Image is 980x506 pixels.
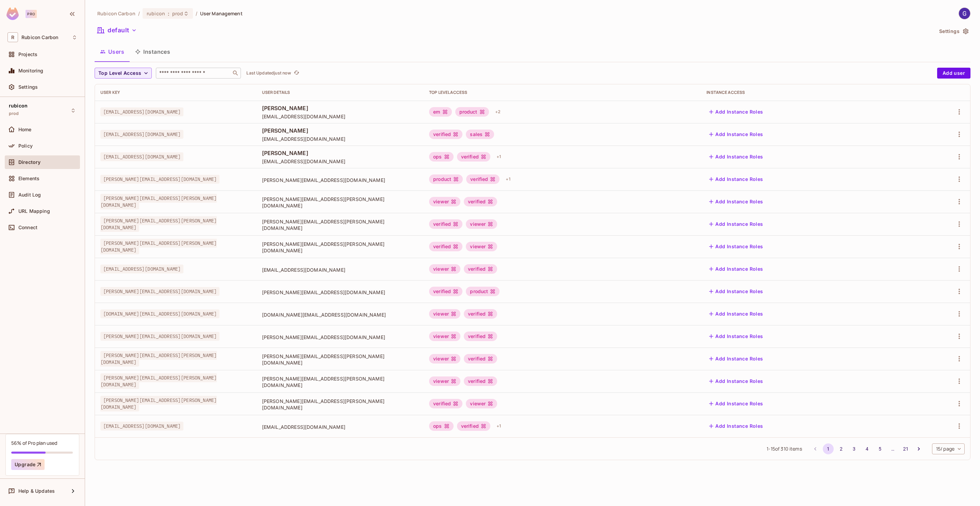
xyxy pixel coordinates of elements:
li: / [138,10,140,17]
button: Add Instance Roles [706,196,766,207]
span: [EMAIL_ADDRESS][DOMAIN_NAME] [262,113,418,120]
span: User Management [200,10,243,17]
button: Add Instance Roles [706,331,766,342]
span: Top Level Access [98,69,141,78]
span: Audit Log [18,192,41,198]
span: [PERSON_NAME][EMAIL_ADDRESS][PERSON_NAME][DOMAIN_NAME] [100,351,217,367]
span: Projects [18,52,37,57]
div: verified [429,219,462,229]
p: Last Updated just now [246,70,291,76]
button: Go to next page [913,443,924,454]
div: … [887,445,898,452]
div: product [466,287,500,296]
div: User Key [100,90,251,95]
span: [PERSON_NAME][EMAIL_ADDRESS][DOMAIN_NAME] [100,332,219,341]
span: the active workspace [97,10,135,17]
button: Go to page 3 [849,443,860,454]
div: + 1 [503,174,513,185]
div: User Details [262,90,418,95]
span: [EMAIL_ADDRESS][DOMAIN_NAME] [262,136,418,142]
span: [PERSON_NAME][EMAIL_ADDRESS][DOMAIN_NAME] [262,289,418,296]
div: ops [429,152,453,162]
button: Add Instance Roles [706,308,766,319]
span: Settings [18,84,38,90]
div: Instance Access [706,90,901,95]
span: Elements [18,176,39,181]
div: Top Level Access [429,90,696,95]
button: Go to page 5 [875,443,885,454]
span: [PERSON_NAME] [262,127,418,134]
span: Connect [18,225,37,230]
div: verified [429,130,462,139]
span: [PERSON_NAME][EMAIL_ADDRESS][PERSON_NAME][DOMAIN_NAME] [262,375,418,388]
span: [EMAIL_ADDRESS][DOMAIN_NAME] [262,158,418,165]
li: / [196,10,197,17]
div: verified [429,242,462,251]
span: [EMAIL_ADDRESS][DOMAIN_NAME] [100,152,183,161]
span: Workspace: Rubicon Carbon [21,35,58,40]
span: prod [172,10,183,17]
div: viewer [429,197,460,206]
div: product [455,107,489,117]
div: verified [457,421,490,431]
img: SReyMgAAAABJRU5ErkJggg== [6,7,19,20]
button: Go to page 2 [836,443,847,454]
span: Monitoring [18,68,44,73]
span: [PERSON_NAME][EMAIL_ADDRESS][PERSON_NAME][DOMAIN_NAME] [100,194,217,209]
span: [PERSON_NAME][EMAIL_ADDRESS][DOMAIN_NAME] [262,334,418,340]
span: [DOMAIN_NAME][EMAIL_ADDRESS][DOMAIN_NAME] [262,311,418,318]
div: em [429,107,452,117]
button: Go to page 4 [862,443,872,454]
span: prod [9,111,19,116]
div: verified [429,399,462,408]
span: [PERSON_NAME][EMAIL_ADDRESS][PERSON_NAME][DOMAIN_NAME] [262,353,418,366]
div: verified [466,174,500,184]
div: product [429,174,463,184]
span: [PERSON_NAME][EMAIL_ADDRESS][PERSON_NAME][DOMAIN_NAME] [100,216,217,232]
span: 1 - 15 of 310 items [767,445,802,453]
button: Instances [130,43,176,60]
div: sales [466,130,494,139]
img: Guy Hirshenzon [959,8,970,19]
span: [PERSON_NAME][EMAIL_ADDRESS][PERSON_NAME][DOMAIN_NAME] [262,196,418,209]
button: Add Instance Roles [706,241,766,252]
nav: pagination navigation [809,443,925,454]
div: viewer [466,242,497,251]
span: Home [18,127,32,132]
button: Add Instance Roles [706,398,766,409]
span: [PERSON_NAME][EMAIL_ADDRESS][PERSON_NAME][DOMAIN_NAME] [100,396,217,411]
span: [EMAIL_ADDRESS][DOMAIN_NAME] [100,422,183,431]
button: Add user [937,68,970,79]
div: + 1 [494,151,504,162]
span: : [167,11,170,16]
div: 56% of Pro plan used [11,440,57,446]
button: Go to page 21 [900,443,911,454]
div: verified [429,287,462,296]
button: refresh [292,69,300,77]
span: [PERSON_NAME][EMAIL_ADDRESS][DOMAIN_NAME] [262,177,418,183]
div: + 1 [494,421,504,432]
button: Add Instance Roles [706,174,766,185]
button: Add Instance Roles [706,286,766,297]
div: verified [464,376,497,386]
span: [EMAIL_ADDRESS][DOMAIN_NAME] [262,424,418,430]
span: Policy [18,143,33,149]
div: verified [464,309,497,319]
div: viewer [429,354,460,364]
div: viewer [429,376,460,386]
button: Add Instance Roles [706,264,766,274]
span: [EMAIL_ADDRESS][DOMAIN_NAME] [100,107,183,116]
div: viewer [429,264,460,274]
button: Add Instance Roles [706,353,766,364]
button: Add Instance Roles [706,151,766,162]
button: page 1 [823,443,834,454]
div: verified [464,354,497,364]
div: verified [464,332,497,341]
button: Top Level Access [95,68,152,79]
div: verified [457,152,490,162]
div: viewer [466,399,497,408]
div: verified [464,197,497,206]
button: Add Instance Roles [706,106,766,117]
span: [EMAIL_ADDRESS][DOMAIN_NAME] [100,130,183,139]
span: [PERSON_NAME] [262,149,418,157]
